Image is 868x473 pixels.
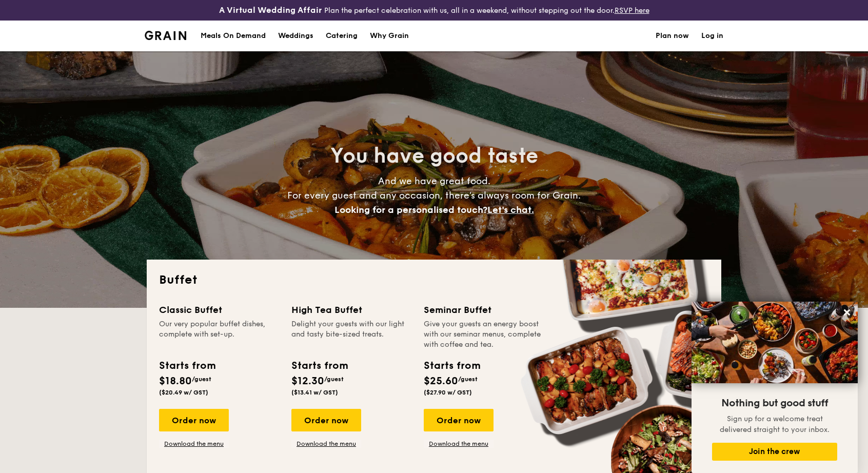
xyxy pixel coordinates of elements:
[364,21,415,51] a: Why Grain
[334,204,487,215] span: Looking for a personalised touch?
[324,376,344,383] span: /guest
[424,440,494,448] a: Download the menu
[159,389,208,396] span: ($20.49 w/ GST)
[159,303,279,317] div: Classic Buffet
[272,21,320,51] a: Weddings
[291,358,347,373] div: Starts from
[701,21,723,51] a: Log in
[201,21,266,51] div: Meals On Demand
[487,204,534,215] span: Let's chat.
[278,21,313,51] div: Weddings
[194,21,272,51] a: Meals On Demand
[159,375,192,387] span: $18.80
[159,409,229,431] div: Order now
[692,302,858,383] img: DSC07876-Edit02-Large.jpeg
[656,21,689,51] a: Plan now
[159,358,215,373] div: Starts from
[145,31,186,40] a: Logotype
[326,21,358,51] h1: Catering
[458,376,478,383] span: /guest
[330,144,538,168] span: You have good taste
[291,409,361,431] div: Order now
[159,272,709,288] h2: Buffet
[159,319,279,350] div: Our very popular buffet dishes, complete with set-up.
[424,358,480,373] div: Starts from
[370,21,409,51] div: Why Grain
[145,4,723,16] div: Plan the perfect celebration with us, all in a weekend, without stepping out the door.
[424,409,494,431] div: Order now
[320,21,364,51] a: Catering
[291,319,411,350] div: Delight your guests with our light and tasty bite-sized treats.
[424,389,472,396] span: ($27.90 w/ GST)
[424,319,544,350] div: Give your guests an energy boost with our seminar menus, complete with coffee and tea.
[291,375,324,387] span: $12.30
[839,304,855,321] button: Close
[615,6,649,15] a: RSVP here
[291,303,411,317] div: High Tea Buffet
[424,303,544,317] div: Seminar Buffet
[291,440,361,448] a: Download the menu
[145,31,186,40] img: Grain
[721,397,828,409] span: Nothing but good stuff
[712,443,837,461] button: Join the crew
[192,376,211,383] span: /guest
[287,175,581,215] span: And we have great food. For every guest and any occasion, there’s always room for Grain.
[291,389,338,396] span: ($13.41 w/ GST)
[219,4,322,16] h4: A Virtual Wedding Affair
[424,375,458,387] span: $25.60
[159,440,229,448] a: Download the menu
[720,415,830,434] span: Sign up for a welcome treat delivered straight to your inbox.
